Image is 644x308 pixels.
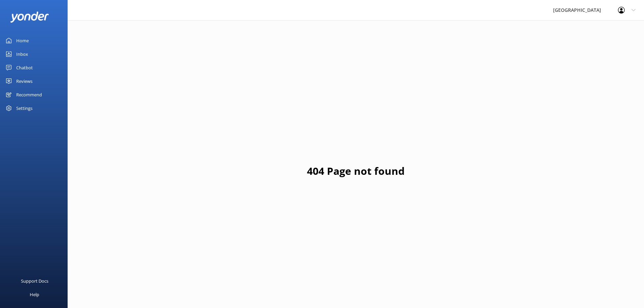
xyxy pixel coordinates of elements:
[16,101,32,115] div: Settings
[16,74,32,88] div: Reviews
[10,11,49,23] img: yonder-white-logo.png
[16,88,42,101] div: Recommend
[16,34,29,47] div: Home
[307,163,405,179] h1: 404 Page not found
[30,288,39,301] div: Help
[16,61,33,74] div: Chatbot
[16,47,28,61] div: Inbox
[21,274,48,288] div: Support Docs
